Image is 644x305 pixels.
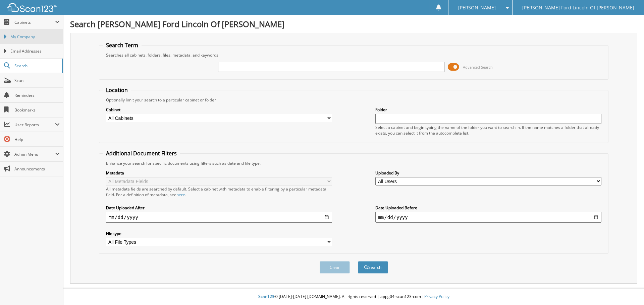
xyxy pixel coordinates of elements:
label: Folder [375,107,601,112]
input: start [106,212,332,223]
span: [PERSON_NAME] [458,6,496,10]
span: User Reports [14,122,55,128]
span: Search [14,63,59,69]
span: Bookmarks [14,107,60,113]
span: [PERSON_NAME] Ford Lincoln Of [PERSON_NAME] [522,6,634,10]
span: Admin Menu [14,151,55,157]
iframe: Chat Widget [610,273,644,305]
button: Search [358,261,388,274]
label: Uploaded By [375,170,601,176]
h1: Search [PERSON_NAME] Ford Lincoln Of [PERSON_NAME] [70,18,637,29]
label: File type [106,231,332,236]
label: Date Uploaded After [106,205,332,211]
a: Privacy Policy [424,294,449,299]
div: Select a cabinet and begin typing the name of the folder you want to search in. If the name match... [375,125,601,136]
div: © [DATE]-[DATE] [DOMAIN_NAME]. All rights reserved | appg04-scan123-com | [63,289,644,305]
legend: Location [103,86,131,94]
span: Help [14,137,60,142]
a: here [176,192,185,198]
span: Scan123 [258,294,274,299]
span: Cabinets [14,19,55,25]
legend: Search Term [103,42,142,49]
span: Reminders [14,92,60,98]
img: scan123-logo-white.svg [7,3,57,12]
span: Scan [14,78,60,83]
div: Optionally limit your search to a particular cabinet or folder [103,97,605,103]
div: Searches all cabinets, folders, files, metadata, and keywords [103,52,605,58]
input: end [375,212,601,223]
span: Announcements [14,166,60,172]
label: Metadata [106,170,332,176]
button: Clear [320,261,350,274]
span: My Company [10,34,60,40]
legend: Additional Document Filters [103,150,180,157]
span: Advanced Search [463,65,493,70]
label: Cabinet [106,107,332,112]
label: Date Uploaded Before [375,205,601,211]
div: All metadata fields are searched by default. Select a cabinet with metadata to enable filtering b... [106,186,332,198]
div: Enhance your search for specific documents using filters such as date and file type. [103,160,605,166]
span: Email Addresses [10,48,60,54]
